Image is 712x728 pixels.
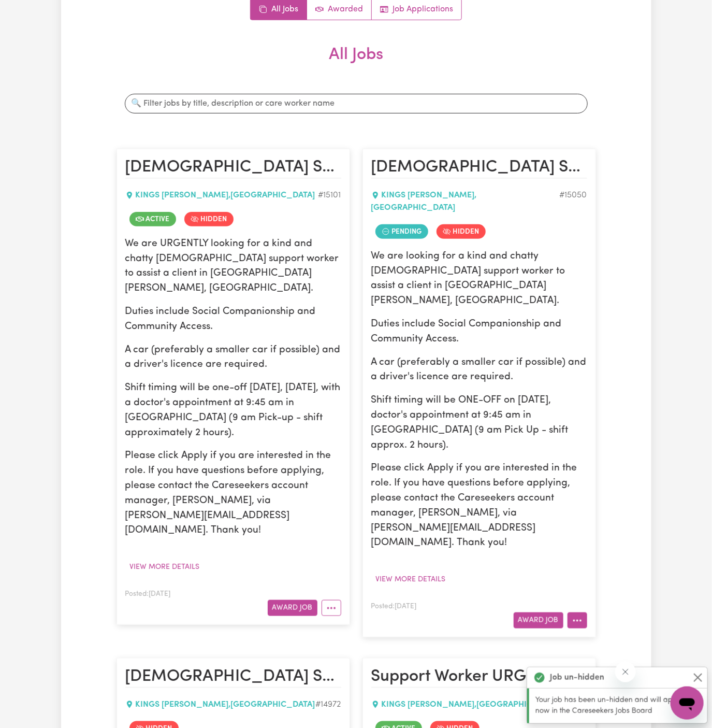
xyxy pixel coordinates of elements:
[371,393,587,453] p: Shift timing will be ONE-OFF on [DATE], doctor's appointment at 9:45 am in [GEOGRAPHIC_DATA] (9 a...
[6,7,63,16] span: Need any help?
[560,189,587,214] div: Job ID #15050
[125,343,341,373] p: A car (preferably a smaller car if possible) and a driver's licence are required.
[125,237,341,296] p: We are URGENTLY looking for a kind and chatty [DEMOGRAPHIC_DATA] support worker to assist a clien...
[125,381,341,440] p: Shift timing will be one-off [DATE], [DATE], with a doctor's appointment at 9:45 am in [GEOGRAPHI...
[371,189,560,214] div: KINGS [PERSON_NAME] , [GEOGRAPHIC_DATA]
[568,612,587,629] button: More options
[268,600,317,616] button: Award Job
[322,600,341,616] button: More options
[318,189,341,202] div: Job ID #15101
[125,698,316,711] div: KINGS [PERSON_NAME] , [GEOGRAPHIC_DATA]
[535,695,701,717] p: Your job has been un-hidden and will appear now in the Careseekers Jobs Board
[371,572,451,588] button: View more details
[371,667,587,688] h2: Support Worker URGENTLY Needed in Kings Langley, NSW
[371,461,587,551] p: Please click Apply if you are interested in the role. If you have questions before applying, plea...
[371,603,417,610] span: Posted: [DATE]
[371,158,587,178] h2: Female Support Worker Needed in Kings Langley, NSW
[125,189,318,202] div: KINGS [PERSON_NAME] , [GEOGRAPHIC_DATA]
[615,662,636,682] iframe: Close message
[316,698,341,711] div: Job ID #14972
[371,249,587,309] p: We are looking for a kind and chatty [DEMOGRAPHIC_DATA] support worker to assist a client in [GEO...
[125,591,171,597] span: Posted: [DATE]
[125,559,205,575] button: View more details
[375,224,428,239] span: Job contract pending review by care worker
[125,94,588,113] input: 🔍 Filter jobs by title, description or care worker name
[550,672,604,684] strong: Job un-hidden
[125,667,341,688] h2: Female Support Worker Needed in Kings Langley, NSW
[125,449,341,538] p: Please click Apply if you are interested in the role. If you have questions before applying, plea...
[184,212,234,226] span: Job is hidden
[514,612,563,629] button: Award Job
[371,317,587,347] p: Duties include Social Companionship and Community Access.
[125,305,341,335] p: Duties include Social Companionship and Community Access.
[371,698,563,711] div: KINGS [PERSON_NAME] , [GEOGRAPHIC_DATA]
[125,158,341,178] h2: Female Support Worker Needed in Kings Langley, NSW
[437,224,486,239] span: Job is hidden
[117,45,596,81] h2: All Jobs
[671,687,704,720] iframe: Button to launch messaging window
[371,355,587,386] p: A car (preferably a smaller car if possible) and a driver's licence are required.
[129,212,176,226] span: Job is active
